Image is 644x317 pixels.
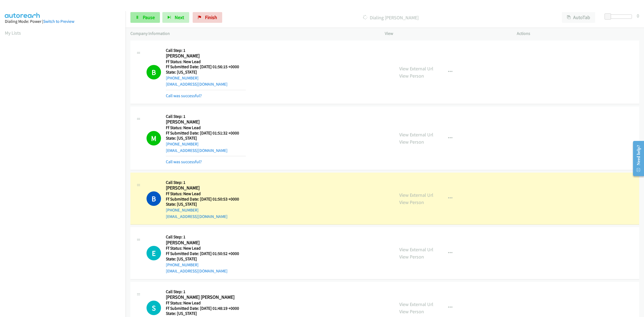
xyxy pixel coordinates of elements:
a: View External Url [399,246,433,253]
div: Dialing Mode: Power | [5,18,121,25]
h5: Ff Status: New Lead [166,59,246,64]
a: [EMAIL_ADDRESS][DOMAIN_NAME] [166,268,228,274]
h5: Ff Submitted Date: [DATE] 01:51:32 +0000 [166,130,246,136]
a: [PHONE_NUMBER] [166,75,199,81]
h5: Call Step: 1 [166,114,246,119]
div: 0 [637,12,639,19]
button: AutoTab [562,12,595,23]
a: View External Url [399,301,433,307]
h5: Call Step: 1 [166,234,246,240]
h1: M [147,131,161,145]
h5: State: [US_STATE] [166,202,246,207]
p: View [385,30,507,37]
h2: [PERSON_NAME] [166,53,246,59]
p: Company Information [130,30,375,37]
span: Pause [143,14,155,20]
a: [EMAIL_ADDRESS][DOMAIN_NAME] [166,82,228,87]
a: [PHONE_NUMBER] [166,262,199,267]
h5: Ff Submitted Date: [DATE] 01:48:19 +0000 [166,306,246,311]
h5: Ff Submitted Date: [DATE] 01:50:52 +0000 [166,251,246,256]
h1: E [147,246,161,260]
a: [EMAIL_ADDRESS][DOMAIN_NAME] [166,214,228,219]
div: The call is yet to be attempted [147,301,161,315]
a: My Lists [5,30,21,36]
a: [EMAIL_ADDRESS][DOMAIN_NAME] [166,148,228,153]
h5: Ff Submitted Date: [DATE] 01:50:53 +0000 [166,196,246,202]
h5: Call Step: 1 [166,180,246,185]
h5: State: [US_STATE] [166,311,246,316]
h5: Ff Status: New Lead [166,125,246,130]
span: Finish [205,14,217,20]
h5: Call Step: 1 [166,289,246,294]
h2: [PERSON_NAME] [166,240,246,246]
h1: S [147,301,161,315]
a: View External Url [399,65,433,72]
h2: [PERSON_NAME] [PERSON_NAME] [166,294,246,300]
a: Switch to Preview [43,19,74,24]
iframe: Resource Center [628,137,644,180]
a: [PHONE_NUMBER] [166,141,199,147]
h5: State: [US_STATE] [166,70,246,75]
a: [PHONE_NUMBER] [166,207,199,213]
div: Delay between calls (in seconds) [607,14,632,19]
a: Finish [193,12,222,23]
div: The call is yet to be attempted [147,246,161,260]
h1: B [147,191,161,206]
h5: Ff Submitted Date: [DATE] 01:56:15 +0000 [166,64,246,70]
a: View Person [399,199,424,205]
h5: Ff Status: New Lead [166,191,246,196]
h5: State: [US_STATE] [166,136,246,141]
a: View External Url [399,192,433,198]
button: Next [162,12,189,23]
h1: B [147,65,161,79]
iframe: Dialpad [5,41,126,296]
a: View Person [399,73,424,79]
a: Call was successful? [166,93,202,98]
a: Call was successful? [166,159,202,164]
span: Next [175,14,184,20]
a: Pause [130,12,160,23]
h5: Ff Status: New Lead [166,246,246,251]
a: View Person [399,254,424,260]
a: View Person [399,308,424,315]
h2: [PERSON_NAME] [166,119,246,125]
h5: Ff Status: New Lead [166,300,246,306]
a: View Person [399,139,424,145]
p: Actions [517,30,639,37]
h2: [PERSON_NAME] [166,185,246,191]
p: Dialing [PERSON_NAME] [229,14,552,21]
h5: State: [US_STATE] [166,256,246,262]
h5: Call Step: 1 [166,48,246,53]
a: View External Url [399,132,433,138]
